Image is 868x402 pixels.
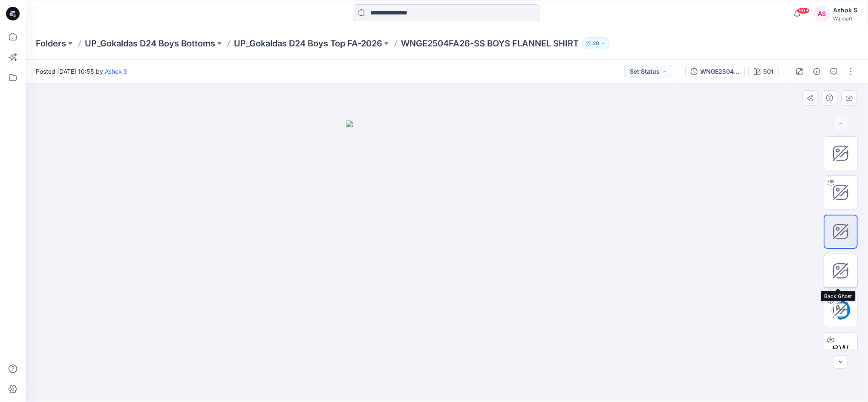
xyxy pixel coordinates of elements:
[36,67,127,76] span: Posted [DATE] 10:55 by
[346,121,548,402] img: eyJhbGciOiJIUzI1NiIsImtpZCI6IjAiLCJzbHQiOiJzZXMiLCJ0eXAiOiJKV1QifQ.eyJkYXRhIjp7InR5cGUiOiJzdG9yYW...
[833,342,849,357] span: BW
[797,7,810,14] span: 99+
[593,39,599,48] p: 20
[685,65,745,78] button: WNGE2504FA26-SS BOYS FLANNEL SHIRT
[763,67,773,76] div: 501
[234,37,382,49] a: UP_Gokaldas D24 Boys Top FA-2026
[831,306,851,313] div: 55 %
[36,37,66,49] a: Folders
[833,5,857,15] div: Ashok S
[833,15,857,22] div: Walmart
[814,6,830,21] div: AS
[582,37,610,49] button: 20
[401,37,579,49] p: WNGE2504FA26-SS BOYS FLANNEL SHIRT
[700,67,739,76] div: WNGE2504FA26-SS BOYS FLANNEL SHIRT
[85,37,215,49] a: UP_Gokaldas D24 Boys Bottoms
[748,65,779,78] button: 501
[105,68,127,75] a: Ashok S
[810,65,824,78] button: Details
